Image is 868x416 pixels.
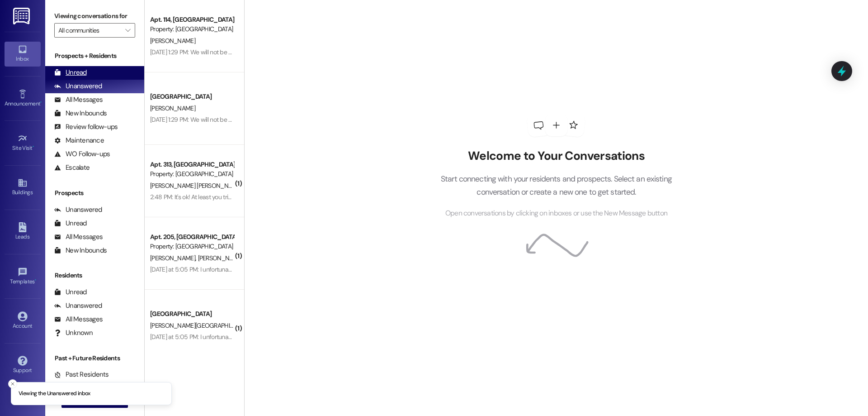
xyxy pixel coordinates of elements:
div: Property: [GEOGRAPHIC_DATA] [150,242,234,251]
div: Unread [54,68,87,77]
label: Viewing conversations for [54,9,135,23]
h2: Welcome to Your Conversations [427,149,685,163]
div: Prospects + Residents [45,51,144,61]
span: Open conversations by clicking on inboxes or use the New Message button [445,208,667,219]
button: Close toast [8,379,17,388]
i:  [125,27,130,34]
div: Prospects [45,188,144,198]
div: Residents [45,271,144,280]
a: Account [5,309,41,333]
div: Past + Future Residents [45,354,144,363]
img: ResiDesk Logo [13,8,32,24]
div: Maintenance [54,136,104,145]
a: Site Visit • [5,131,41,155]
span: [PERSON_NAME] [PERSON_NAME] [150,182,242,190]
span: [PERSON_NAME] [150,104,195,112]
div: [GEOGRAPHIC_DATA] [150,92,234,101]
div: All Messages [54,232,103,242]
div: WO Follow-ups [54,149,110,159]
div: Unread [54,219,87,228]
a: Support [5,353,41,378]
div: Review follow-ups [54,122,118,132]
a: Leads [5,220,41,244]
input: All communities [58,23,121,38]
div: Unanswered [54,301,102,311]
div: New Inbounds [54,109,107,118]
div: Unknown [54,328,93,338]
span: • [40,99,42,105]
a: Buildings [5,175,41,200]
div: Past Residents [54,370,109,379]
div: Property: [GEOGRAPHIC_DATA] [150,24,234,34]
a: Templates • [5,264,41,289]
p: Viewing the Unanswered inbox [19,390,90,398]
div: All Messages [54,95,103,105]
div: Escalate [54,163,90,172]
div: [DATE] 1:29 PM: We will not be renewing our lease [150,48,278,56]
span: [PERSON_NAME][GEOGRAPHIC_DATA] [198,254,300,262]
span: • [35,277,36,283]
a: Inbox [5,42,41,66]
div: [GEOGRAPHIC_DATA] [150,309,234,319]
span: [PERSON_NAME][GEOGRAPHIC_DATA] [150,321,255,330]
div: Unread [54,287,87,297]
div: Apt. 313, [GEOGRAPHIC_DATA] [150,160,234,169]
div: All Messages [54,315,103,324]
div: New Inbounds [54,246,107,255]
span: [PERSON_NAME] [150,254,198,262]
span: • [33,143,34,150]
p: Start connecting with your residents and prospects. Select an existing conversation or create a n... [427,172,685,198]
div: 2:48 PM: It's ok! At least you tried. How much it is? [150,193,279,201]
div: Apt. 205, [GEOGRAPHIC_DATA] [150,232,234,242]
div: Apt. 114, [GEOGRAPHIC_DATA] [150,15,234,24]
span: [PERSON_NAME] [150,37,195,45]
div: Unanswered [54,205,102,215]
div: Unanswered [54,81,102,91]
div: [DATE] 1:29 PM: We will not be renewing our lease [150,115,278,124]
div: Property: [GEOGRAPHIC_DATA] [150,169,234,179]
